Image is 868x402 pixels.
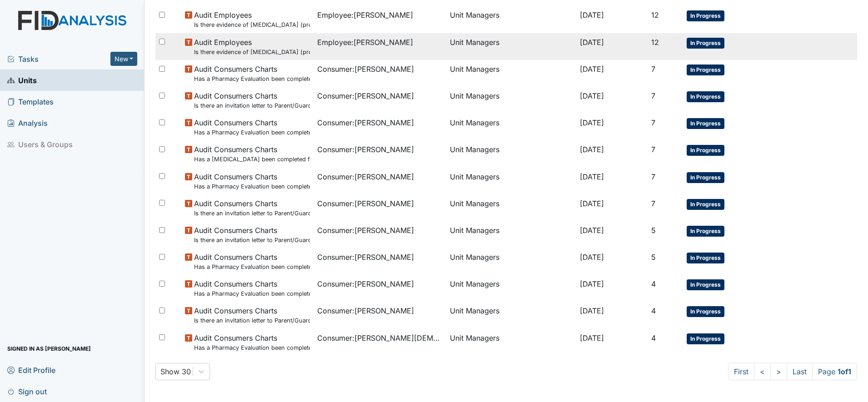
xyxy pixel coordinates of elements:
span: Page [812,363,857,380]
span: Analysis [7,116,48,130]
span: In Progress [687,145,724,156]
td: Unit Managers [446,6,576,33]
span: [DATE] [580,279,604,288]
td: Unit Managers [446,221,576,248]
span: 7 [651,91,655,100]
span: Consumer : [PERSON_NAME] [317,198,414,209]
span: Sign out [7,384,47,398]
span: [DATE] [580,10,604,20]
span: Employee : [PERSON_NAME] [317,37,413,48]
div: Show 30 [160,366,191,377]
span: In Progress [687,226,724,237]
span: In Progress [687,118,724,129]
td: Unit Managers [446,275,576,302]
span: In Progress [687,199,724,210]
strong: 1 of 1 [838,367,851,376]
span: Consumer : [PERSON_NAME] [317,171,414,182]
span: 7 [651,145,655,154]
span: 4 [651,333,656,342]
span: [DATE] [580,199,604,208]
span: Audit Employees Is there evidence of drug test (probationary within 90 days and post accident)? [194,10,310,29]
span: Edit Profile [7,363,55,377]
span: Employee : [PERSON_NAME] [317,10,413,20]
span: 12 [651,10,659,20]
span: In Progress [687,65,724,75]
td: Unit Managers [446,302,576,328]
a: Last [787,363,813,380]
small: Has a Pharmacy Evaluation been completed quarterly? [194,128,310,137]
span: [DATE] [580,253,604,262]
span: Audit Consumers Charts Has a Pharmacy Evaluation been completed quarterly? [194,333,310,352]
a: < [754,363,771,380]
span: [DATE] [580,145,604,154]
span: Audit Consumers Charts Has a colonoscopy been completed for all males and females over 50 or is t... [194,144,310,164]
span: In Progress [687,172,724,183]
span: 12 [651,38,659,47]
td: Unit Managers [446,114,576,140]
span: Audit Consumers Charts Has a Pharmacy Evaluation been completed quarterly? [194,117,310,137]
span: 4 [651,279,656,288]
a: Tasks [7,54,110,65]
span: Audit Consumers Charts Has a Pharmacy Evaluation been completed quarterly? [194,64,310,83]
td: Unit Managers [446,33,576,60]
td: Unit Managers [446,140,576,167]
span: Audit Consumers Charts Has a Pharmacy Evaluation been completed quarterly? [194,171,310,191]
span: In Progress [687,306,724,317]
span: Consumer : [PERSON_NAME] [317,144,414,155]
span: Consumer : [PERSON_NAME][DEMOGRAPHIC_DATA] [317,333,443,343]
span: Units [7,73,37,87]
span: 7 [651,199,655,208]
span: 7 [651,118,655,127]
span: In Progress [687,10,724,21]
span: [DATE] [580,91,604,100]
small: Has a Pharmacy Evaluation been completed quarterly? [194,182,310,191]
span: [DATE] [580,65,604,74]
span: Consumer : [PERSON_NAME] [317,305,414,316]
span: In Progress [687,253,724,263]
span: Audit Consumers Charts Has a Pharmacy Evaluation been completed quarterly? [194,278,310,298]
small: Has a Pharmacy Evaluation been completed quarterly? [194,343,310,352]
span: Signed in as [PERSON_NAME] [7,342,91,356]
small: Has a Pharmacy Evaluation been completed quarterly? [194,289,310,298]
span: [DATE] [580,172,604,181]
a: First [728,363,754,380]
span: [DATE] [580,38,604,47]
span: In Progress [687,279,724,290]
span: Consumer : [PERSON_NAME] [317,278,414,289]
td: Unit Managers [446,87,576,114]
span: In Progress [687,333,724,344]
span: Audit Consumers Charts Is there an invitation letter to Parent/Guardian for current years team me... [194,225,310,244]
span: 5 [651,253,656,262]
span: 7 [651,172,655,181]
span: In Progress [687,91,724,102]
span: Audit Employees Is there evidence of drug test (probationary within 90 days and post accident)? [194,37,310,56]
td: Unit Managers [446,60,576,87]
td: Unit Managers [446,329,576,356]
small: Is there an invitation letter to Parent/Guardian for current years team meetings in T-Logs (Therap)? [194,209,310,218]
span: [DATE] [580,118,604,127]
span: Consumer : [PERSON_NAME] [317,252,414,263]
small: Has a Pharmacy Evaluation been completed quarterly? [194,263,310,271]
button: New [110,52,138,66]
span: [DATE] [580,306,604,315]
span: Consumer : [PERSON_NAME] [317,225,414,236]
span: [DATE] [580,333,604,342]
nav: task-pagination [728,363,857,380]
span: Audit Consumers Charts Has a Pharmacy Evaluation been completed quarterly? [194,252,310,271]
span: 7 [651,65,655,74]
span: Audit Consumers Charts Is there an invitation letter to Parent/Guardian for current years team me... [194,305,310,325]
span: Consumer : [PERSON_NAME] [317,64,414,74]
span: Audit Consumers Charts Is there an invitation letter to Parent/Guardian for current years team me... [194,90,310,110]
small: Has a [MEDICAL_DATA] been completed for all [DEMOGRAPHIC_DATA] and [DEMOGRAPHIC_DATA] over 50 or ... [194,155,310,164]
td: Unit Managers [446,194,576,221]
span: 5 [651,226,656,235]
small: Is there evidence of [MEDICAL_DATA] (probationary [DATE] and post accident)? [194,20,310,29]
small: Is there an invitation letter to Parent/Guardian for current years team meetings in T-Logs (Therap)? [194,101,310,110]
a: > [770,363,787,380]
small: Is there an invitation letter to Parent/Guardian for current years team meetings in T-Logs (Therap)? [194,236,310,244]
span: [DATE] [580,226,604,235]
td: Unit Managers [446,168,576,194]
span: 4 [651,306,656,315]
span: Templates [7,94,54,109]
